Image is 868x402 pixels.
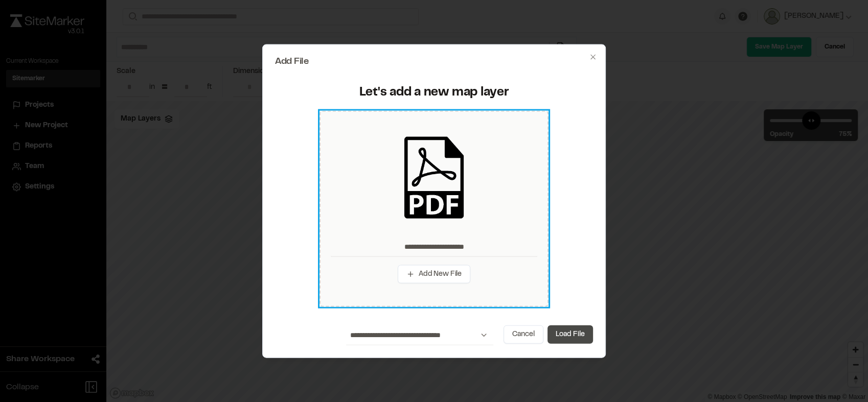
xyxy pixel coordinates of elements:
[275,57,593,66] h2: Add File
[281,84,587,101] div: Let's add a new map layer
[319,111,549,307] div: Add New File
[398,265,470,283] button: Add New File
[547,325,593,344] button: Load File
[393,136,475,218] img: pdf_black_icon.png
[504,325,543,344] button: Cancel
